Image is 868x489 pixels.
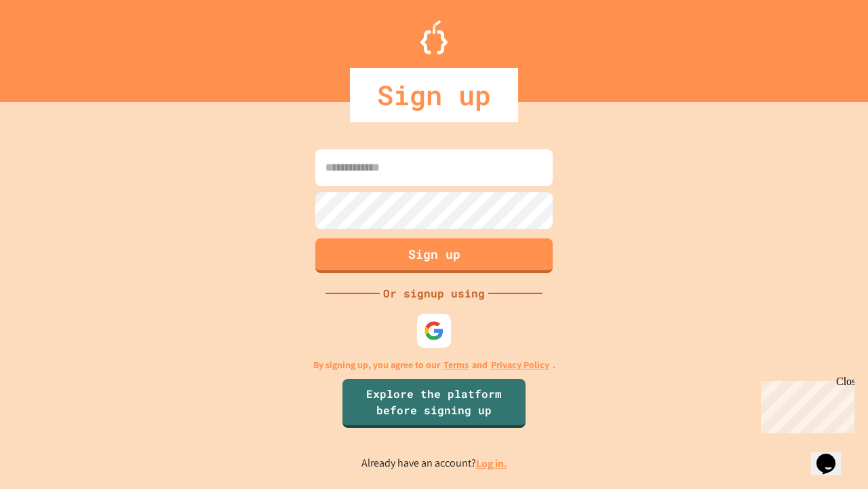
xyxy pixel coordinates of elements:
[315,238,553,273] button: Sign up
[811,435,854,475] iframe: chat widget
[361,455,507,472] p: Already have an account?
[476,456,507,471] a: Log in.
[420,20,448,54] img: Logo.svg
[755,376,854,433] iframe: chat widget
[443,358,469,372] a: Terms
[350,68,518,122] div: Sign up
[491,358,549,372] a: Privacy Policy
[424,321,444,341] img: google-icon.svg
[380,285,488,302] div: Or signup using
[5,5,94,86] div: Chat with us now!Close
[313,358,555,372] p: By signing up, you agree to our and .
[342,379,526,428] a: Explore the platform before signing up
